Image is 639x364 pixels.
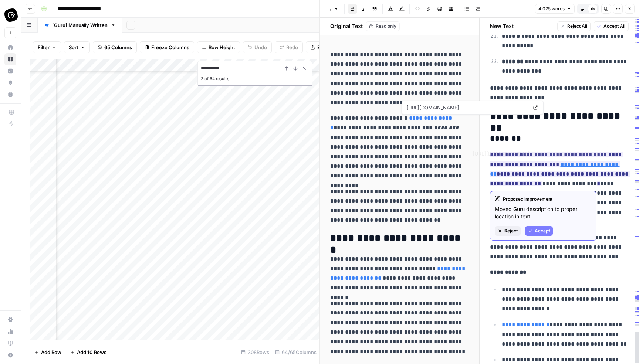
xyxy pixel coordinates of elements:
[538,6,565,12] span: 4,025 words
[291,64,300,73] button: Next Result
[197,41,240,53] button: Row Height
[272,346,319,358] div: 64/65 Columns
[33,41,61,53] button: Filter
[30,346,66,358] button: Add Row
[93,41,137,53] button: 65 Columns
[405,101,529,114] span: [URL][DOMAIN_NAME]
[38,18,122,33] a: [Guru] Manually Written
[4,326,16,337] a: Usage
[4,314,16,326] a: Settings
[4,6,16,24] button: Workspace: Guru
[69,44,78,51] span: Sort
[4,8,18,22] img: Guru Logo
[38,44,50,51] span: Filter
[4,89,16,101] a: Your Data
[41,348,61,356] span: Add Row
[557,21,591,31] button: Reject All
[140,41,194,53] button: Freeze Columns
[66,346,111,358] button: Add 10 Rows
[376,23,396,30] span: Read only
[306,41,348,53] button: Export CSV
[201,74,309,83] div: 2 of 64 results
[151,44,189,51] span: Freeze Columns
[209,44,235,51] span: Row Height
[4,337,16,349] a: Learning Hub
[52,21,108,29] div: [Guru] Manually Written
[254,44,267,51] span: Undo
[282,64,291,73] button: Previous Result
[77,348,106,356] span: Add 10 Rows
[275,41,303,53] button: Redo
[4,65,16,77] a: Insights
[603,23,625,30] span: Accept All
[4,53,16,65] a: Browse
[490,23,514,30] h2: New Text
[286,44,298,51] span: Redo
[104,44,132,51] span: 65 Columns
[300,64,309,73] button: Close Search
[567,23,587,30] span: Reject All
[238,346,272,358] div: 308 Rows
[64,41,90,53] button: Sort
[594,21,629,31] button: Accept All
[535,4,575,14] button: 4,025 words
[4,41,16,53] a: Home
[243,41,272,53] button: Undo
[326,23,363,30] h2: Original Text
[4,349,16,361] button: Help + Support
[4,77,16,89] a: Opportunities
